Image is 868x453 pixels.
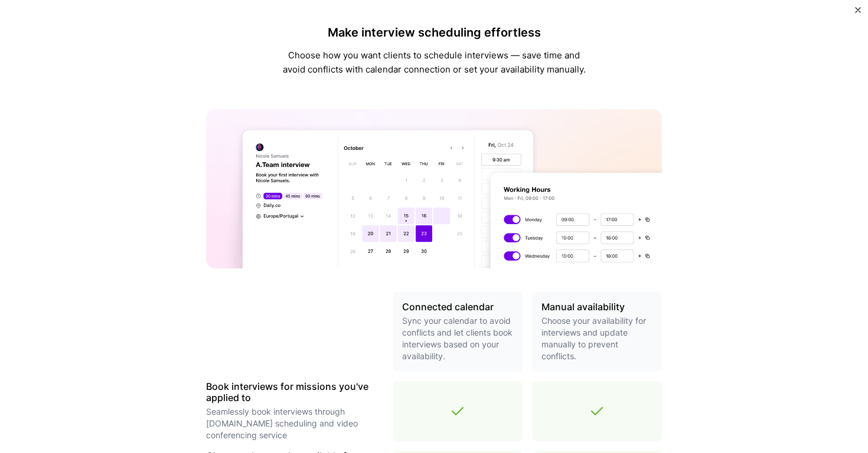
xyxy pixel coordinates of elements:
h3: Book interviews for missions you've applied to [206,381,383,403]
p: Seamlessly book interviews through [DOMAIN_NAME] scheduling and video conferencing service [206,406,383,441]
button: Close [855,7,861,19]
h3: Manual availability [541,301,652,313]
img: A.Team calendar banner [206,109,662,268]
h3: Connected calendar [402,301,513,313]
h4: Make interview scheduling effortless [280,25,588,40]
p: Choose your availability for interviews and update manually to prevent conflicts. [541,315,652,362]
p: Sync your calendar to avoid conflicts and let clients book interviews based on your availability. [402,315,513,362]
p: Choose how you want clients to schedule interviews — save time and avoid conflicts with calendar ... [280,48,588,77]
